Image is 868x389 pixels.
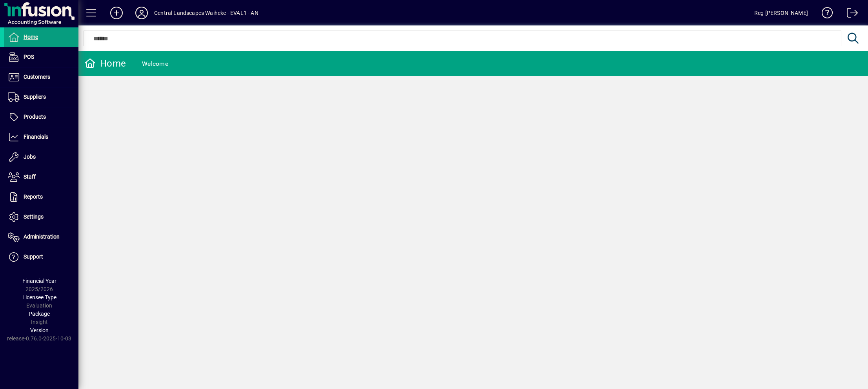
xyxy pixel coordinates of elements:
[4,167,78,187] a: Staff
[142,58,168,70] div: Welcome
[154,7,258,19] div: Central Landscapes Waiheke - EVAL1 - AN
[816,2,833,27] a: Knowledge Base
[754,7,808,19] div: Reg [PERSON_NAME]
[24,154,36,160] span: Jobs
[129,6,154,20] button: Profile
[104,6,129,20] button: Add
[24,233,60,240] span: Administration
[841,2,858,27] a: Logout
[24,253,43,260] span: Support
[24,194,43,200] span: Reports
[4,47,78,67] a: POS
[30,327,49,333] span: Version
[4,207,78,227] a: Settings
[24,213,44,220] span: Settings
[84,57,126,70] div: Home
[24,134,48,140] span: Financials
[24,174,36,180] span: Staff
[4,67,78,87] a: Customers
[24,114,46,120] span: Products
[22,278,56,284] span: Financial Year
[29,311,50,317] span: Package
[4,87,78,107] a: Suppliers
[24,54,34,60] span: POS
[4,147,78,167] a: Jobs
[4,247,78,267] a: Support
[4,127,78,147] a: Financials
[24,34,38,40] span: Home
[24,94,46,100] span: Suppliers
[4,107,78,127] a: Products
[24,74,50,80] span: Customers
[22,294,56,300] span: Licensee Type
[4,187,78,207] a: Reports
[4,227,78,247] a: Administration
